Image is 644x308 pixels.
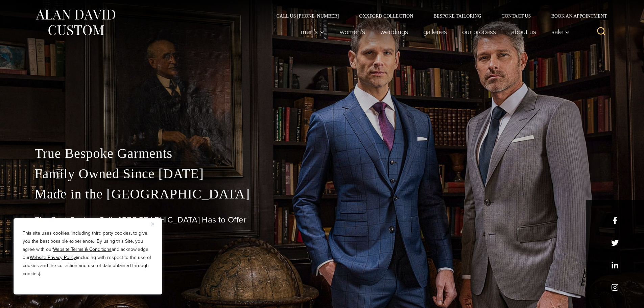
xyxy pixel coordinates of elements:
a: Bespoke Tailoring [423,14,491,18]
h1: The Best Custom Suits [GEOGRAPHIC_DATA] Has to Offer [35,215,610,225]
nav: Primary Navigation [293,25,573,39]
img: Close [151,222,154,226]
a: About Us [503,25,544,39]
a: Galleries [415,25,454,39]
a: Book an Appointment [541,14,609,18]
button: Close [151,220,159,228]
a: Website Privacy Policy [30,254,76,261]
img: Alan David Custom [35,7,116,38]
p: True Bespoke Garments Family Owned Since [DATE] Made in the [GEOGRAPHIC_DATA] [35,143,610,204]
button: View Search Form [593,24,610,40]
a: Women’s [332,25,373,39]
a: weddings [373,25,415,39]
nav: Secondary Navigation [266,14,610,18]
a: Call Us [PHONE_NUMBER] [266,14,349,18]
a: Our Process [454,25,503,39]
span: Sale [551,28,570,35]
a: Website Terms & Conditions [53,246,112,253]
span: Men’s [301,28,325,35]
a: Oxxford Collection [349,14,423,18]
a: Contact Us [492,14,541,18]
p: This site uses cookies, including third party cookies, to give you the best possible experience. ... [23,229,153,278]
